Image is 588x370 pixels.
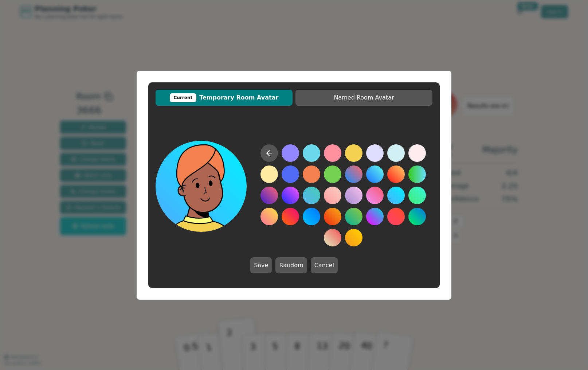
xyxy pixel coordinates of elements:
button: Named Room Avatar [295,90,432,106]
button: Random [275,257,307,273]
button: Cancel [311,257,338,273]
span: Temporary Room Avatar [159,93,289,102]
button: Save [250,257,272,273]
span: Named Room Avatar [299,93,429,102]
button: CurrentTemporary Room Avatar [156,90,293,106]
div: Current [170,93,197,102]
